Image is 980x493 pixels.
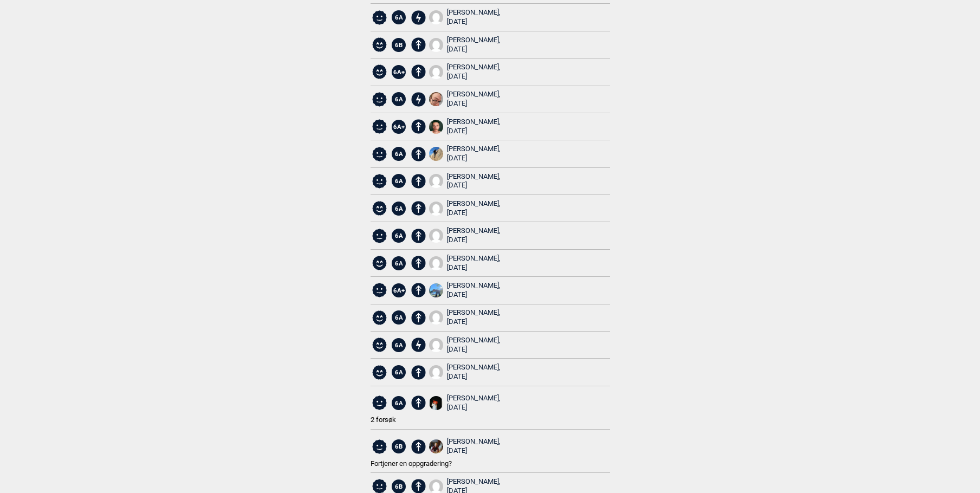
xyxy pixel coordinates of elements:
div: [DATE] [447,263,501,273]
span: 6A+ [392,283,406,297]
span: 2 forsøk [371,416,396,424]
img: User fallback1 [429,38,443,52]
div: [PERSON_NAME], [447,63,501,81]
span: 6A+ [392,120,406,134]
div: [PERSON_NAME], [447,145,501,163]
div: [DATE] [447,372,501,381]
img: 6 DA4 CD4 F D7 A0 44 DA 98 B6 848 E6 F1776 CC [429,439,443,453]
img: User fallback1 [429,229,443,243]
a: 1 D64 F659 699 B 4 AC0 AE83 8 A752141 A1 FA 4 E7 C6 E13 DA70 4985 B55 F 75938 CD1 A51 E[PERSON_NA... [429,118,501,136]
div: [DATE] [447,209,501,218]
span: 6A [392,310,406,325]
div: [PERSON_NAME], [447,8,501,27]
img: User fallback1 [429,365,443,379]
div: [PERSON_NAME], [447,336,501,354]
div: [PERSON_NAME], [447,281,501,300]
div: [PERSON_NAME], [447,226,501,245]
a: 52 B0 EA24 6 F99 44 B8 A035 75216 A2 E06 A6[PERSON_NAME], [DATE] [429,90,501,108]
div: [PERSON_NAME], [447,363,501,381]
div: [PERSON_NAME], [447,308,501,327]
a: User fallback1[PERSON_NAME], [DATE] [429,226,501,245]
img: User fallback1 [429,10,443,24]
a: User fallback1[PERSON_NAME], [DATE] [429,63,501,81]
div: [DATE] [447,345,501,354]
div: [PERSON_NAME], [447,254,501,273]
img: User fallback1 [429,338,443,352]
div: [PERSON_NAME], [447,118,501,136]
div: [DATE] [447,446,501,456]
span: 6A [392,147,406,161]
div: [PERSON_NAME], [447,172,501,191]
div: [DATE] [447,154,501,163]
a: User fallback1[PERSON_NAME], [DATE] [429,308,501,327]
div: [DATE] [447,45,501,54]
div: [DATE] [447,403,501,412]
span: 6B [392,38,406,52]
span: 6B [392,439,406,453]
div: [PERSON_NAME], [447,437,501,456]
div: [DATE] [447,72,501,81]
span: 6A [392,256,406,270]
img: 08 F579 B8 35 FF 43 EE 98 C5 A94 A181 D0 A28 [429,147,443,161]
div: [PERSON_NAME], [447,199,501,218]
span: 6A [392,202,406,216]
span: 6A [392,396,406,410]
a: 6 DA4 CD4 F D7 A0 44 DA 98 B6 848 E6 F1776 CC[PERSON_NAME], [DATE] [429,437,501,456]
div: [DATE] [447,127,501,136]
a: User fallback1[PERSON_NAME], [DATE] [429,363,501,381]
span: 6A [392,174,406,188]
img: User fallback1 [429,65,443,79]
div: [DATE] [447,236,501,245]
div: [DATE] [447,317,501,327]
a: User fallback1[PERSON_NAME], [DATE] [429,254,501,273]
a: Krabbe[PERSON_NAME], [DATE] [429,394,501,412]
span: 6A [392,10,406,24]
a: 003 C07 AB B062 4 FB8 BC05 056 D5 E127 B57[PERSON_NAME], [DATE] [429,281,501,300]
span: 6A [392,229,406,243]
img: 52 B0 EA24 6 F99 44 B8 A035 75216 A2 E06 A6 [429,92,443,106]
div: [PERSON_NAME], [447,394,501,412]
img: User fallback1 [429,256,443,270]
img: Krabbe [429,396,443,410]
div: [DATE] [447,17,501,27]
a: 08 F579 B8 35 FF 43 EE 98 C5 A94 A181 D0 A28[PERSON_NAME], [DATE] [429,145,501,163]
div: [DATE] [447,290,501,300]
span: 6A [392,338,406,352]
a: User fallback1[PERSON_NAME], [DATE] [429,172,501,191]
span: 6A [392,92,406,106]
div: [PERSON_NAME], [447,36,501,54]
img: 003 C07 AB B062 4 FB8 BC05 056 D5 E127 B57 [429,283,443,297]
a: User fallback1[PERSON_NAME], [DATE] [429,199,501,218]
a: User fallback1[PERSON_NAME], [DATE] [429,336,501,354]
div: [PERSON_NAME], [447,90,501,108]
a: User fallback1[PERSON_NAME], [DATE] [429,36,501,54]
span: 6A+ [392,65,406,79]
span: Fortjener en oppgradering? [371,459,452,468]
span: 6A [392,365,406,379]
div: [DATE] [447,99,501,108]
img: User fallback1 [429,174,443,188]
img: User fallback1 [429,202,443,216]
img: User fallback1 [429,310,443,325]
a: User fallback1[PERSON_NAME], [DATE] [429,8,501,27]
div: [DATE] [447,181,501,190]
img: 1 D64 F659 699 B 4 AC0 AE83 8 A752141 A1 FA 4 E7 C6 E13 DA70 4985 B55 F 75938 CD1 A51 E [429,120,443,134]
